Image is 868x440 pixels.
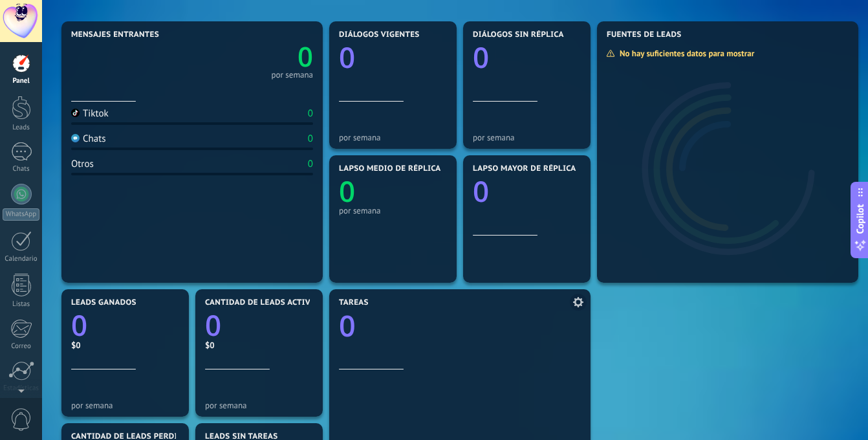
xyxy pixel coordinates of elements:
span: Leads ganados [71,298,136,307]
div: Listas [3,300,40,309]
div: por semana [339,133,447,142]
div: 0 [308,107,313,120]
span: Lapso medio de réplica [339,164,441,173]
span: Tareas [339,298,369,307]
span: Fuentes de leads [607,30,682,39]
div: Correo [3,342,40,351]
a: 0 [71,305,179,344]
div: $0 [71,340,179,351]
text: 0 [71,305,87,344]
text: 0 [473,38,489,76]
text: 0 [339,171,355,210]
text: 0 [339,38,355,76]
span: Copilot [854,204,867,234]
span: Diálogos vigentes [339,30,420,39]
div: por semana [71,401,179,410]
div: Tiktok [71,107,109,120]
div: por semana [205,401,313,410]
span: Cantidad de leads activos [205,298,321,307]
div: por semana [339,206,447,215]
span: Lapso mayor de réplica [473,164,576,173]
div: Chats [3,165,40,173]
text: 0 [473,171,489,210]
text: 0 [205,305,221,344]
img: Chats [71,134,80,142]
img: Tiktok [71,109,80,117]
a: 0 [192,38,313,75]
a: 0 [205,305,313,344]
div: por semana [473,133,581,142]
div: 0 [308,133,313,145]
a: 0 [339,306,581,346]
div: No hay suficientes datos para mostrar [606,48,763,59]
div: $0 [205,340,313,351]
div: WhatsApp [3,208,39,221]
div: por semana [271,72,313,78]
span: Diálogos sin réplica [473,30,564,39]
div: Chats [71,133,106,145]
div: Otros [71,158,94,170]
span: Mensajes entrantes [71,30,159,39]
text: 0 [339,306,356,346]
div: 0 [308,158,313,170]
div: Calendario [3,255,40,263]
div: Panel [3,77,40,85]
div: Leads [3,124,40,132]
text: 0 [298,38,313,75]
